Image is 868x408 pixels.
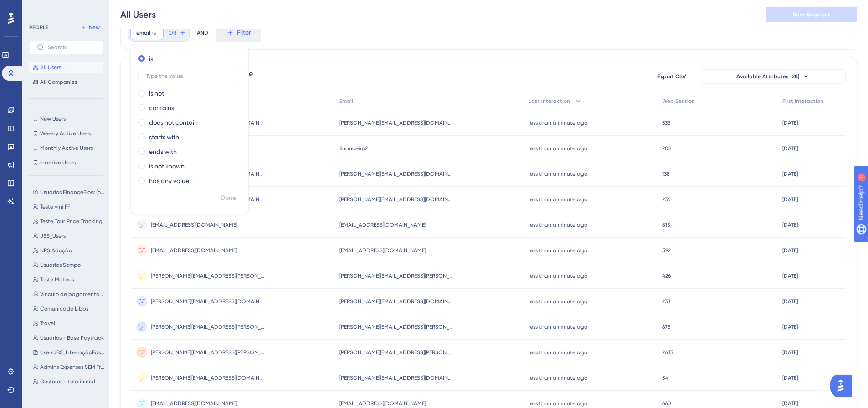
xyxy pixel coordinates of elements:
[29,274,108,285] button: Teste Mateus
[40,305,88,312] span: Comunicado Libbs
[782,324,798,330] time: [DATE]
[662,298,670,305] span: 233
[149,88,164,99] label: is not
[782,400,798,407] time: [DATE]
[40,159,76,166] span: Inactive Users
[782,375,798,381] time: [DATE]
[40,115,66,122] span: New Users
[700,69,846,84] button: Available Attributes (28)
[29,157,103,168] button: Inactive Users
[29,376,108,387] button: Gestores - tela inicial
[662,221,670,229] span: 815
[221,193,236,204] span: Done
[169,29,176,36] span: OR
[29,332,108,343] button: Usuários - Base Paytrack
[339,170,453,178] span: [PERSON_NAME][EMAIL_ADDRESS][DOMAIN_NAME]
[63,5,66,12] div: 1
[529,298,587,305] time: less than a minute ago
[29,143,103,153] button: Monthly Active Users
[766,7,857,22] button: Save Segment
[782,222,798,228] time: [DATE]
[339,119,453,127] span: [PERSON_NAME][EMAIL_ADDRESS][DOMAIN_NAME]
[40,291,105,298] span: Vínculo de pagamentos aos fornecedores (4 contas -admin)
[529,375,587,381] time: less than a minute ago
[662,119,670,127] span: 333
[339,247,426,254] span: [EMAIL_ADDRESS][DOMAIN_NAME]
[529,97,570,105] span: Last Interaction
[339,323,453,331] span: [PERSON_NAME][EMAIL_ADDRESS][PERSON_NAME][DOMAIN_NAME]
[48,44,95,51] input: Search
[77,22,103,33] button: New
[339,272,453,280] span: [PERSON_NAME][EMAIL_ADDRESS][PERSON_NAME][DOMAIN_NAME]
[782,171,798,177] time: [DATE]
[662,97,695,105] span: Web Session
[529,222,587,228] time: less than a minute ago
[29,245,108,256] button: NPS Adoção
[149,161,185,172] label: is not known
[29,201,108,212] button: Teste vini FF
[29,347,108,358] button: UsersJBS_LiberaçãoFase1
[40,144,93,152] span: Monthly Active Users
[29,62,103,73] button: All Users
[40,378,95,385] span: Gestores - tela inicial
[782,145,798,152] time: [DATE]
[29,230,108,241] button: JBS_Users
[662,247,671,254] span: 592
[149,132,179,143] label: starts with
[151,221,237,229] span: [EMAIL_ADDRESS][DOMAIN_NAME]
[29,362,108,372] button: Admins Expenses SEM Travel
[40,334,104,342] span: Usuários - Base Paytrack
[136,29,150,36] span: email
[782,298,798,305] time: [DATE]
[662,374,668,382] span: 54
[40,189,105,196] span: Usuários FinanceFlow (out./25)
[529,273,587,279] time: less than a minute ago
[146,73,231,79] input: Type the value
[662,323,671,331] span: 678
[40,349,105,356] span: UsersJBS_LiberaçãoFase1
[29,289,108,300] button: Vínculo de pagamentos aos fornecedores (4 contas -admin)
[40,232,66,240] span: JBS_Users
[40,247,72,254] span: NPS Adoção
[40,276,74,283] span: Teste Mateus
[151,374,265,382] span: [PERSON_NAME][EMAIL_ADDRESS][DOMAIN_NAME]
[40,363,105,371] span: Admins Expenses SEM Travel
[29,260,108,270] button: Usuários Sompo
[29,24,48,31] div: PEOPLE
[662,349,673,356] span: 2635
[237,27,251,38] span: Filter
[529,196,587,203] time: less than a minute ago
[657,73,686,80] span: Export CSV
[40,130,91,137] span: Weekly Active Users
[339,97,353,105] span: Email
[793,11,830,18] span: Save Segment
[29,216,108,227] button: Teste Tour Price Tracking
[529,324,587,330] time: less than a minute ago
[662,272,671,280] span: 426
[662,145,672,152] span: 208
[782,196,798,203] time: [DATE]
[29,303,108,314] button: Comunicado Libbs
[529,120,587,126] time: less than a minute ago
[149,117,198,128] label: does not contain
[149,175,189,186] label: has any value
[339,400,426,407] span: [EMAIL_ADDRESS][DOMAIN_NAME]
[40,261,81,269] span: Usuários Sompo
[782,247,798,254] time: [DATE]
[40,78,77,86] span: All Companies
[216,24,261,42] button: Filter
[120,8,156,21] div: All Users
[151,323,265,331] span: [PERSON_NAME][EMAIL_ADDRESS][PERSON_NAME][DOMAIN_NAME]
[167,25,187,40] button: OR
[29,76,103,87] button: All Companies
[151,400,237,407] span: [EMAIL_ADDRESS][DOMAIN_NAME]
[529,171,587,177] time: less than a minute ago
[29,318,108,329] button: Travel
[830,372,857,399] iframe: UserGuiding AI Assistant Launcher
[339,374,453,382] span: [PERSON_NAME][EMAIL_ADDRESS][DOMAIN_NAME]
[216,190,241,206] button: Done
[149,53,153,64] label: is
[529,349,587,356] time: less than a minute ago
[529,145,587,152] time: less than a minute ago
